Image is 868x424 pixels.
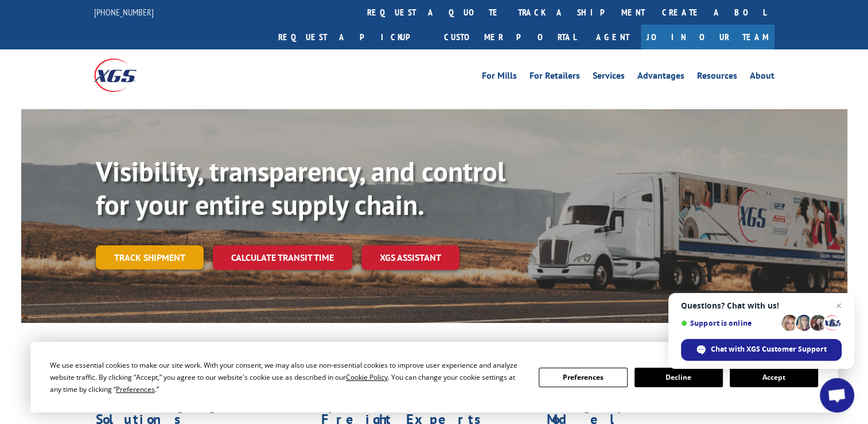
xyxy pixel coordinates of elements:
[641,25,774,49] a: Join Our Team
[681,339,842,361] div: Chat with XGS Customer Support
[832,299,846,313] span: Close chat
[94,6,154,18] a: [PHONE_NUMBER]
[637,71,684,84] a: Advantages
[750,71,774,84] a: About
[593,71,625,84] a: Services
[539,368,627,387] button: Preferences
[116,384,155,394] span: Preferences
[530,71,580,84] a: For Retailers
[270,25,435,49] a: Request a pickup
[435,25,585,49] a: Customer Portal
[346,372,388,382] span: Cookie Policy
[361,245,460,270] a: XGS ASSISTANT
[681,301,842,310] span: Questions? Chat with us!
[697,71,737,84] a: Resources
[96,153,505,222] b: Visibility, transparency, and control for your entire supply chain.
[585,25,641,49] a: Agent
[711,344,827,354] span: Chat with XGS Customer Support
[820,378,854,413] div: Open chat
[730,368,818,387] button: Accept
[681,319,777,327] span: Support is online
[50,359,525,395] div: We use essential cookies to make our site work. With your consent, we may also use non-essential ...
[213,245,352,270] a: Calculate transit time
[482,71,517,84] a: For Mills
[96,245,204,269] a: Track shipment
[635,368,723,387] button: Decline
[30,342,838,413] div: Cookie Consent Prompt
